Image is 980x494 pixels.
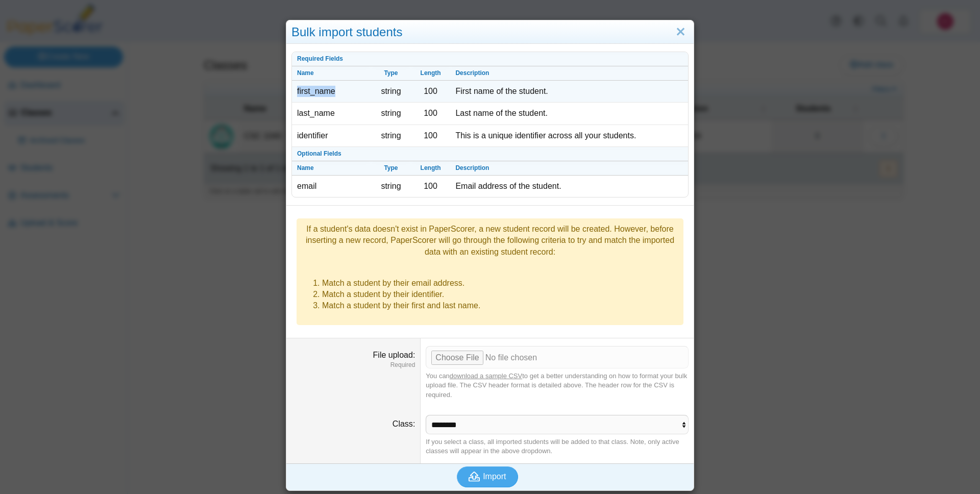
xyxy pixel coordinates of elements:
td: last_name [292,103,371,125]
li: Match a student by their identifier. [322,289,678,300]
th: Length [411,161,451,176]
td: first_name [292,81,371,103]
dfn: Required [291,361,415,369]
td: string [371,103,411,125]
td: Email address of the student. [450,176,688,197]
td: email [292,176,371,197]
th: Name [292,66,371,81]
div: If you select a class, all imported students will be added to that class. Note, only active class... [426,437,689,456]
td: 100 [411,103,451,125]
th: Description [450,161,688,176]
div: If a student's data doesn't exist in PaperScorer, a new student record will be created. However, ... [302,224,678,258]
th: Type [371,66,411,81]
td: identifier [292,125,371,147]
a: Close [673,23,689,41]
td: string [371,81,411,103]
th: Name [292,161,371,176]
li: Match a student by their email address. [322,278,678,289]
td: string [371,176,411,197]
th: Description [450,66,688,81]
td: 100 [411,81,451,103]
span: Import [483,472,506,481]
th: Optional Fields [292,147,688,161]
div: Bulk import students [286,20,694,44]
th: Required Fields [292,52,688,66]
th: Length [411,66,451,81]
td: First name of the student. [450,81,688,103]
div: You can to get a better understanding on how to format your bulk upload file. The CSV header form... [426,372,689,400]
td: string [371,125,411,147]
td: 100 [411,176,451,197]
a: download a sample CSV [450,372,522,380]
label: File upload [373,351,415,359]
li: Match a student by their first and last name. [322,300,678,311]
th: Type [371,161,411,176]
label: Class [393,419,415,428]
button: Import [457,466,518,487]
td: Last name of the student. [450,103,688,125]
td: 100 [411,125,451,147]
td: This is a unique identifier across all your students. [450,125,688,147]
